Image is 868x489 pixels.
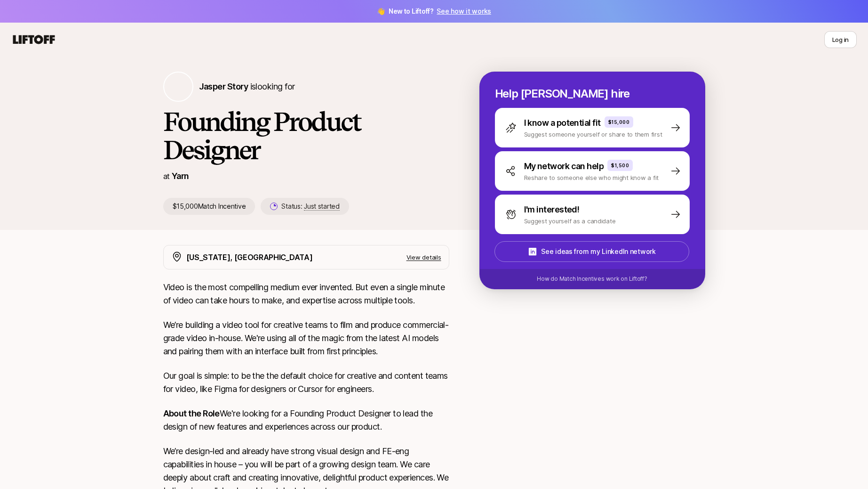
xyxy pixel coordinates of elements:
[824,31,857,48] button: Log in
[377,6,491,17] span: 👋 New to Liftoff?
[524,160,604,173] p: My network can help
[406,253,441,262] p: View details
[163,407,449,433] p: We're looking for a Founding Product Designer to lead the design of new features and experiences ...
[494,241,689,262] button: See ideas from my LinkedIn network
[541,246,655,257] p: See ideas from my LinkedIn network
[304,202,340,211] span: Just started
[172,171,189,181] a: Yarn
[199,80,295,93] p: is looking for
[537,275,647,283] p: How do Match Incentives work on Liftoff?
[163,107,449,164] h1: Founding Product Designer
[524,216,616,226] p: Suggest yourself as a candidate
[163,198,255,215] p: $15,000 Match Incentive
[495,87,690,100] p: Help [PERSON_NAME] hire
[163,369,449,396] p: Our goal is simple: to be the the default choice for creative and content teams for video, like F...
[163,281,449,307] p: Video is the most compelling medium ever invented. But even a single minute of video can take hou...
[163,170,170,182] p: at
[524,203,580,216] p: I'm interested!
[163,408,220,418] strong: About the Role
[199,81,248,91] span: Jasper Story
[611,162,629,169] p: $1,500
[163,318,449,358] p: We’re building a video tool for creative teams to film and produce commercial-grade video in-hous...
[524,173,659,182] p: Reshare to someone else who might know a fit
[281,201,339,212] p: Status:
[608,118,630,126] p: $15,000
[524,116,601,130] p: I know a potential fit
[437,7,491,15] a: See how it works
[186,251,313,263] p: [US_STATE], [GEOGRAPHIC_DATA]
[524,130,662,139] p: Suggest someone yourself or share to them first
